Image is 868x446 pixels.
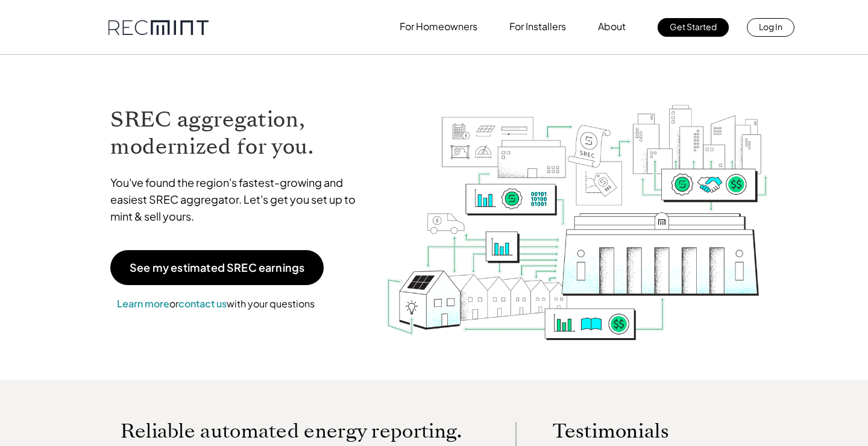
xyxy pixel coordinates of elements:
[400,18,477,35] p: For Homeowners
[670,18,717,35] p: Get Started
[110,296,321,312] p: or with your questions
[385,73,770,344] img: RECmint value cycle
[598,18,626,35] p: About
[121,422,480,440] p: Reliable automated energy reporting.
[178,297,227,310] a: contact us
[658,18,729,37] a: Get Started
[110,106,367,160] h1: SREC aggregation, modernized for you.
[130,262,304,273] p: See my estimated SREC earnings
[110,250,324,285] a: See my estimated SREC earnings
[553,422,732,440] p: Testimonials
[117,297,169,310] a: Learn more
[759,18,782,35] p: Log In
[509,18,566,35] p: For Installers
[110,174,367,225] p: You've found the region's fastest-growing and easiest SREC aggregator. Let's get you set up to mi...
[747,18,794,37] a: Log In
